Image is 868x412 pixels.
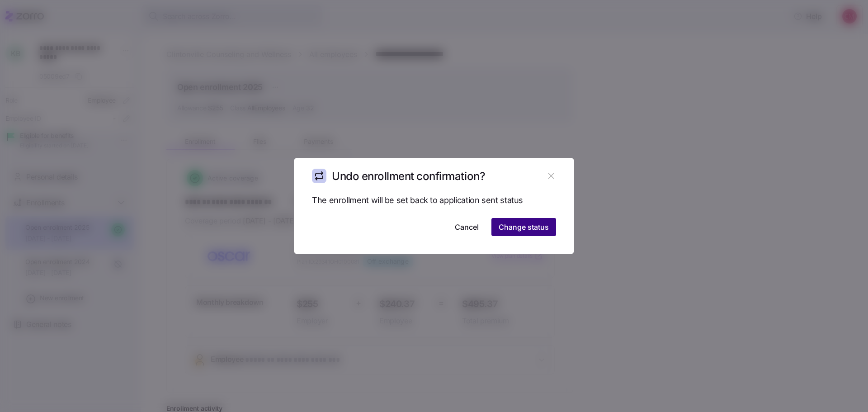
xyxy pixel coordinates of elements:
[312,194,523,207] span: The enrollment will be set back to application sent status
[491,218,556,236] button: Change status
[448,218,486,236] button: Cancel
[455,222,479,232] span: Cancel
[332,169,485,183] h1: Undo enrollment confirmation?
[499,222,549,232] span: Change status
